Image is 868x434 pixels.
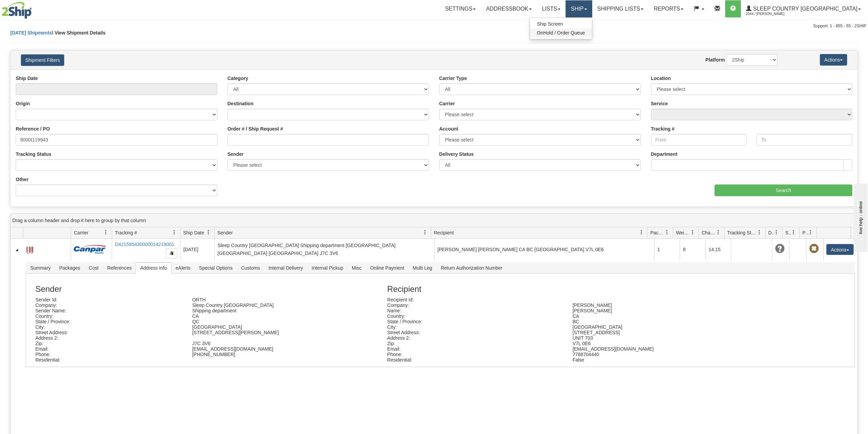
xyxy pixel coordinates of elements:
div: Recipient Id: [382,297,567,302]
div: [GEOGRAPHIC_DATA] [567,324,752,330]
a: Label [26,244,33,255]
a: Tracking # filter column settings [168,227,180,238]
div: V7L 0E6 [567,341,752,346]
label: Carrier [439,100,455,107]
a: OnHold / Order Queue [530,28,592,37]
div: Company: [382,302,567,308]
span: Summary [26,262,55,273]
span: Unknown [775,244,785,254]
span: Charge [702,229,716,236]
td: Sleep Country [GEOGRAPHIC_DATA] Shipping department [GEOGRAPHIC_DATA] [GEOGRAPHIC_DATA] [GEOGRAPH... [214,239,434,260]
span: Shipment Issues [785,229,791,236]
div: Sender Id: [30,297,187,302]
label: Delivery Status [439,151,474,158]
span: Sender [217,229,233,236]
span: Pickup Not Assigned [809,244,819,254]
span: Recipient [434,229,454,236]
a: Carrier filter column settings [100,227,112,238]
div: CA [187,313,344,319]
span: eAlerts [172,262,195,273]
a: Addressbook [481,0,537,17]
div: [PERSON_NAME] [567,302,752,308]
label: Tracking Status [16,151,51,158]
label: Destination [228,100,254,107]
label: Origin [16,100,30,107]
label: Tracking # [651,125,675,132]
div: Country: [382,313,567,319]
a: Shipping lists [592,0,649,17]
div: Sender Name: [30,308,187,313]
td: [DATE] [180,239,214,260]
div: Country: [30,313,187,319]
div: Email: [382,346,567,352]
label: Order # / Ship Request # [228,125,283,132]
td: 1 [654,239,680,260]
span: Packages [650,229,665,236]
a: Charge filter column settings [713,227,724,238]
div: UNIT 703 [567,335,752,341]
a: Packages filter column settings [661,227,673,238]
label: Other [16,176,28,183]
td: [PERSON_NAME] [PERSON_NAME] CA BC [GEOGRAPHIC_DATA] V7L 0E6 [434,239,654,260]
div: Street Address: [382,330,567,335]
a: [DATE] Shipments [10,30,52,36]
span: Carrier [74,229,89,236]
td: 8 [680,239,705,260]
a: Pickup Status filter column settings [805,227,816,238]
a: Ship Screen [530,19,592,28]
div: 7788704440 [567,352,752,357]
button: Copy to clipboard [166,248,177,258]
label: Department [651,151,678,158]
div: City: [382,324,567,330]
img: 14 - Canpar [74,245,106,254]
div: False [567,357,752,363]
input: Search [715,185,852,196]
a: Settings [440,0,481,17]
div: [PERSON_NAME] [567,308,752,313]
button: Actions [826,244,854,255]
div: Residential: [382,357,567,363]
div: Zip: [30,341,187,346]
div: ORTH [187,297,344,302]
span: Ship Screen [537,21,563,27]
a: Recipient filter column settings [636,227,647,238]
span: OnHold / Order Queue [537,30,585,36]
span: Sleep Country [GEOGRAPHIC_DATA] [751,6,857,12]
span: Customs [237,262,264,273]
div: Phone: [30,352,187,357]
div: Zip: [382,341,567,346]
td: 14.15 [705,239,731,260]
input: To [757,134,852,146]
a: Delivery Status filter column settings [771,227,782,238]
span: Weight [676,229,690,236]
button: Actions [820,54,847,66]
input: From [651,134,747,146]
span: Packages [55,262,84,273]
label: Platform [705,56,725,63]
div: State / Province: [382,319,567,324]
div: [EMAIL_ADDRESS][DOMAIN_NAME] [567,346,752,352]
span: Multi Leg [409,262,436,273]
div: grid grouping header [11,214,857,227]
a: D421585430000014219001 [115,242,174,247]
div: Sleep Country [GEOGRAPHIC_DATA] [187,302,344,308]
div: Name: [382,308,567,313]
span: Tracking # [115,229,137,236]
span: References [103,262,136,273]
span: Cost [85,262,103,273]
a: Weight filter column settings [687,227,699,238]
a: Sleep Country [GEOGRAPHIC_DATA] 2044 / [PERSON_NAME] [741,0,866,17]
button: Shipment Filters [21,54,64,66]
div: Phone: [382,352,567,357]
span: Misc [348,262,366,273]
div: Support: 1 - 855 - 55 - 2SHIP [2,23,866,29]
span: Ship Date [183,229,204,236]
label: Account [439,125,458,132]
span: Delivery Status [768,229,774,236]
iframe: chat widget [852,182,867,252]
label: Category [228,75,248,82]
div: live help - online [5,6,63,11]
a: Ship Date filter column settings [203,227,214,238]
div: Residential: [30,357,187,363]
img: logo2044.jpg [2,2,32,19]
